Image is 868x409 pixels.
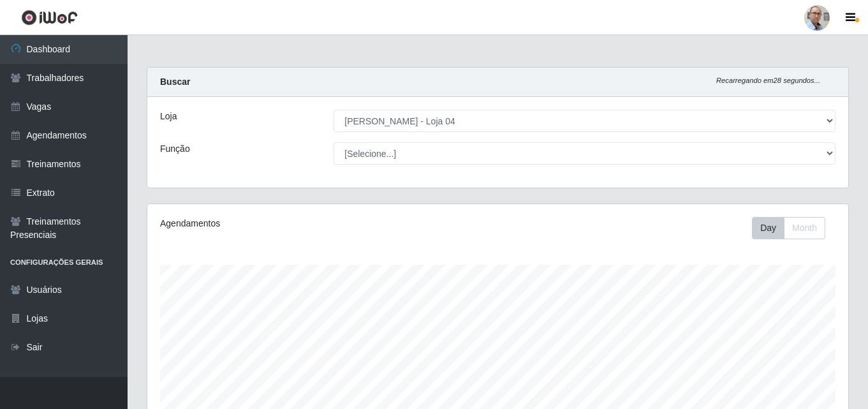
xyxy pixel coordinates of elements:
[160,217,430,230] div: Agendamentos
[160,142,190,156] label: Função
[752,217,825,239] div: First group
[160,110,177,123] label: Loja
[160,77,190,87] strong: Buscar
[21,10,78,26] img: CoreUI Logo
[752,217,784,239] button: Day
[784,217,825,239] button: Month
[716,77,820,84] i: Recarregando em 28 segundos...
[752,217,835,239] div: Toolbar with button groups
